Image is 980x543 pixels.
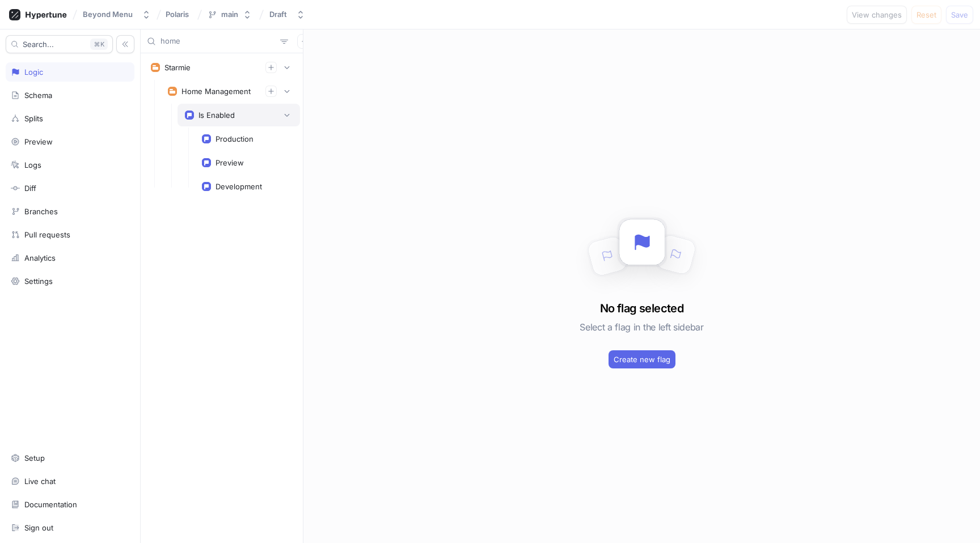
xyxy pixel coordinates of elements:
[24,184,36,193] div: Diff
[911,6,941,24] button: Reset
[24,253,56,262] div: Analytics
[6,35,113,53] button: Search...K
[24,277,53,286] div: Settings
[160,36,276,47] input: Search...
[181,87,251,96] div: Home Management
[24,207,58,216] div: Branches
[23,41,54,48] span: Search...
[852,11,902,18] span: View changes
[24,523,53,532] div: Sign out
[24,137,53,146] div: Preview
[916,11,936,18] span: Reset
[216,134,254,143] div: Production
[24,67,43,77] div: Logic
[951,11,968,18] span: Save
[24,230,70,239] div: Pull requests
[78,5,155,24] button: Beyond Menu
[198,111,235,120] div: Is Enabled
[24,453,45,463] div: Setup
[166,10,189,18] span: Polaris
[580,317,703,337] h5: Select a flag in the left sidebar
[847,6,907,24] button: View changes
[269,10,287,19] div: Draft
[90,39,108,50] div: K
[216,182,262,191] div: Development
[609,350,675,368] button: Create new flag
[24,500,77,509] div: Documentation
[24,114,43,123] div: Splits
[83,10,133,19] div: Beyond Menu
[221,10,238,19] div: main
[24,477,56,486] div: Live chat
[600,300,683,317] h3: No flag selected
[946,6,973,24] button: Save
[6,495,134,514] a: Documentation
[216,158,244,167] div: Preview
[24,91,52,100] div: Schema
[614,356,670,363] span: Create new flag
[265,5,310,24] button: Draft
[164,63,191,72] div: Starmie
[203,5,256,24] button: main
[24,160,41,169] div: Logs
